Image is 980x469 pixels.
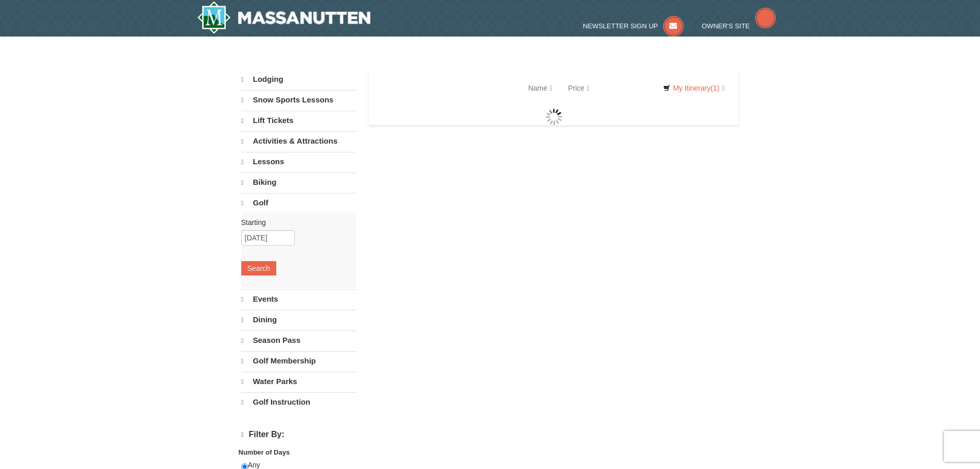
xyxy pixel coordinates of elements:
[583,22,658,30] span: Newsletter Sign Up
[702,22,750,30] span: Owner's Site
[241,193,356,213] a: Golf
[241,392,356,412] a: Golf Instruction
[241,331,356,350] a: Season Pass
[521,78,560,98] a: Name
[241,90,356,110] a: Snow Sports Lessons
[241,261,276,275] button: Search
[241,131,356,151] a: Activities & Attractions
[241,217,348,228] label: Starting
[241,430,356,440] h4: Filter By:
[710,84,719,92] span: (1)
[702,22,776,30] a: Owner's Site
[546,109,562,125] img: wait gif
[560,78,597,98] a: Price
[241,152,356,171] a: Lessons
[241,70,356,89] a: Lodging
[241,111,356,130] a: Lift Tickets
[241,289,356,309] a: Events
[239,448,290,456] strong: Number of Days
[241,351,356,371] a: Golf Membership
[241,372,356,391] a: Water Parks
[583,22,684,30] a: Newsletter Sign Up
[656,80,731,96] a: My Itinerary(1)
[197,1,371,34] a: Massanutten Resort
[197,1,371,34] img: Massanutten Resort Logo
[241,172,356,192] a: Biking
[241,310,356,329] a: Dining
